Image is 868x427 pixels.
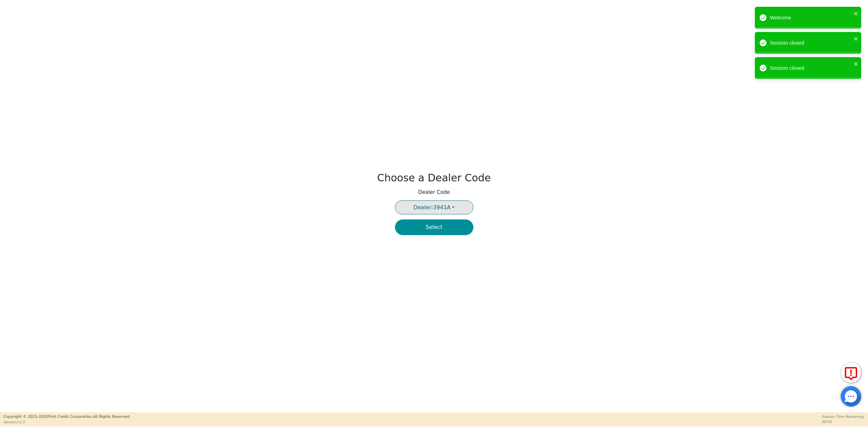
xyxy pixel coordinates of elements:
p: Session Time Remaining: [822,414,865,419]
button: Select [395,219,473,235]
button: Report Error to FCC [841,362,861,383]
div: Session closed [770,39,852,47]
p: 58:56 [822,419,865,424]
p: Version 3.2.3 [3,420,131,425]
p: Copyright © 2015- 2025 First Credit Corporation. [3,414,131,420]
div: Session closed [770,64,852,72]
h4: Dealer Code [418,189,450,195]
span: 3941A [413,204,451,211]
button: close [854,60,858,68]
div: Welcome [770,14,852,22]
span: Dealer: [413,204,433,211]
button: Dealer:3941A [395,200,473,214]
h2: Choose a Dealer Code [377,172,491,184]
span: All Rights Reserved. [93,414,131,419]
button: close [854,10,858,17]
button: close [854,35,858,43]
